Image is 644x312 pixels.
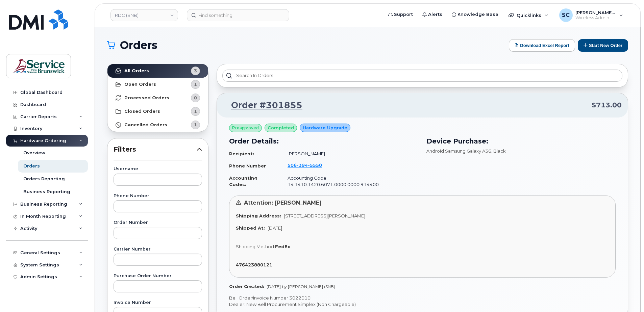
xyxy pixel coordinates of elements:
strong: 476423880121 [236,262,272,267]
span: Orders [120,40,157,50]
span: 394 [297,162,308,168]
span: 1 [194,122,197,128]
span: , Black [491,148,506,154]
strong: Recipient: [229,151,254,156]
span: 1 [194,108,197,114]
span: Filters [114,145,197,154]
button: Start New Order [578,39,628,52]
span: Attention: [PERSON_NAME] [244,200,322,206]
strong: Accounting Codes: [229,175,257,187]
a: 476423880121 [236,262,275,267]
strong: Shipping Address: [236,213,281,218]
span: 506 [288,162,322,168]
a: Open Orders1 [107,78,208,91]
label: Invoice Number [114,301,202,305]
td: Accounting Code: 14.1410.1420.6071.0000.0000.914400 [281,172,418,190]
span: Hardware Upgrade [303,125,347,131]
h3: Order Details: [229,136,418,146]
span: 0 [194,95,197,101]
label: Phone Number [114,194,202,198]
label: Username [114,167,202,171]
span: [DATE] by [PERSON_NAME] (SNB) [267,284,335,289]
a: Order #301855 [223,99,302,111]
span: 3 [194,68,197,74]
p: Dealer: New Bell Procurement Simplex (Non Chargeable) [229,301,616,308]
strong: Open Orders [124,82,156,87]
a: Cancelled Orders1 [107,118,208,132]
strong: Closed Orders [124,109,160,114]
span: completed [268,125,294,131]
strong: Phone Number [229,163,266,168]
strong: Order Created: [229,284,264,289]
p: Bell Order/Invoice Number 3022010 [229,295,616,301]
strong: All Orders [124,68,149,74]
span: 5550 [308,162,322,168]
span: [DATE] [268,225,282,231]
span: $713.00 [592,100,622,110]
label: Purchase Order Number [114,274,202,278]
strong: Shipped At: [236,225,265,231]
span: Preapproved [232,125,259,131]
label: Order Number [114,220,202,225]
strong: FedEx [275,244,290,249]
a: All Orders3 [107,64,208,78]
input: Search in orders [222,70,622,82]
button: Download Excel Report [509,39,575,52]
label: Carrier Number [114,247,202,252]
h3: Device Purchase: [426,136,616,146]
a: 5063945550 [288,162,330,168]
strong: Processed Orders [124,95,169,101]
span: 1 [194,81,197,87]
span: Shipping Method: [236,244,275,249]
a: Closed Orders1 [107,105,208,118]
td: [PERSON_NAME] [281,148,418,160]
span: Android Samsung Galaxy A36 [426,148,491,154]
span: [STREET_ADDRESS][PERSON_NAME] [284,213,365,218]
strong: Cancelled Orders [124,122,167,128]
a: Processed Orders0 [107,91,208,105]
